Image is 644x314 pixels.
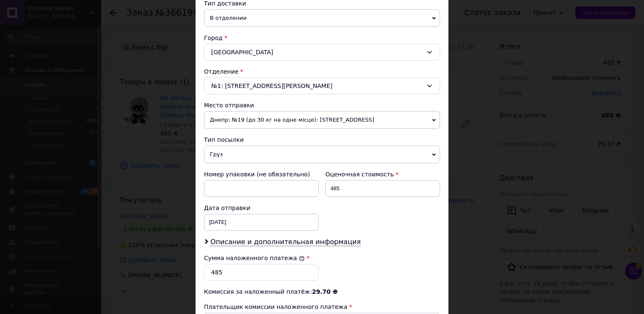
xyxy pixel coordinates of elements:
[204,102,254,109] span: Место отправки
[204,303,347,310] span: Плательщик комиссии наложенного платежа
[325,170,440,178] div: Оценочная стоимость
[204,136,244,143] span: Тип посылки
[204,44,440,61] div: [GEOGRAPHIC_DATA]
[204,287,440,296] div: Комиссия за наложенный платёж:
[204,170,319,178] div: Номер упаковки (не обязательно)
[204,204,319,212] div: Дата отправки
[210,238,361,246] span: Описание и дополнительная информация
[204,111,440,129] span: Днепр: №19 (до 30 кг на одне місце): [STREET_ADDRESS]
[204,77,440,94] div: №1: [STREET_ADDRESS][PERSON_NAME]
[204,34,440,42] div: Город
[312,288,338,295] span: 29.70 ₴
[204,255,305,261] label: Сумма наложенного платежа
[204,146,440,163] span: Груз
[204,9,440,27] span: В отделении
[204,67,440,76] div: Отделение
